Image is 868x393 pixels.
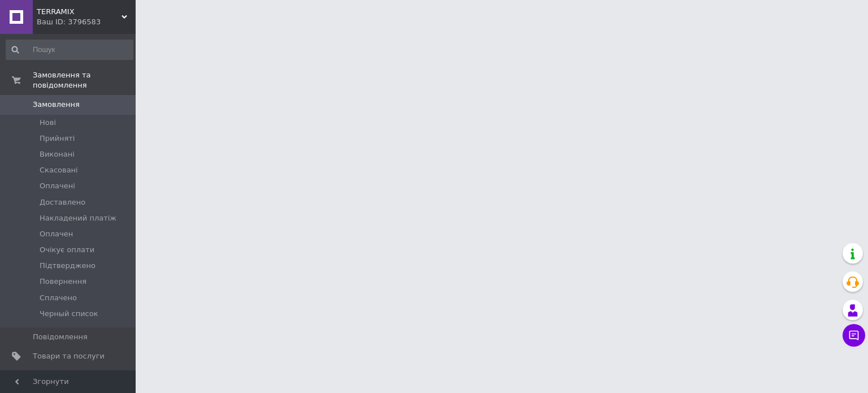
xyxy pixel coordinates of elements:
span: Повідомлення [33,332,88,342]
span: Скасовані [40,165,78,175]
span: Доставлено [40,197,85,208]
span: Повернення [40,277,86,287]
span: Виконані [40,149,75,159]
span: Нові [40,118,56,128]
span: Прийняті [40,133,75,144]
button: Чат з покупцем [843,324,865,347]
span: Підтверджено [40,261,96,271]
span: Очікує оплати [40,245,94,255]
span: Оплачен [40,229,73,239]
span: Черный список [40,309,98,319]
span: Сплачено [40,293,77,303]
span: Товари та послуги [33,351,105,361]
span: Накладений платіж [40,213,116,223]
span: TERRAMIX [37,7,121,17]
div: Ваш ID: 3796583 [37,17,136,27]
span: Оплачені [40,181,75,191]
input: Пошук [6,40,133,60]
span: Замовлення [33,100,80,110]
span: Замовлення та повідомлення [33,70,136,90]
